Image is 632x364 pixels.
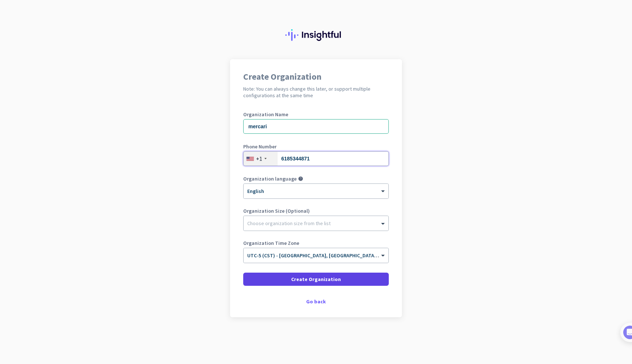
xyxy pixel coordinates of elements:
[243,240,389,246] label: Organization Time Zone
[243,151,389,166] input: 201-555-0123
[243,112,389,117] label: Organization Name
[291,276,341,283] span: Create Organization
[243,86,389,99] h2: Note: You can always change this later, or support multiple configurations at the same time
[243,176,297,181] label: Organization language
[298,176,303,181] i: help
[243,273,389,286] button: Create Organization
[243,299,389,304] div: Go back
[243,72,389,81] h1: Create Organization
[256,155,262,162] div: +1
[243,119,389,134] input: What is the name of your organization?
[285,29,347,41] img: Insightful
[243,208,389,213] label: Organization Size (Optional)
[243,144,389,149] label: Phone Number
